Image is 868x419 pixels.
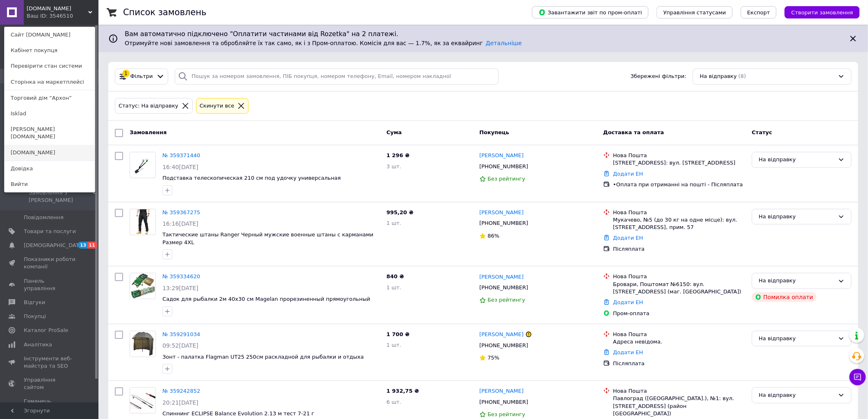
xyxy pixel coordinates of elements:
span: Без рейтингу [488,411,525,417]
span: 16:40[DATE] [162,164,199,170]
span: Cума [386,129,402,135]
span: caiman.club [27,5,88,12]
span: Показники роботи компанії [24,256,76,270]
span: 840 ₴ [386,273,404,279]
div: Мукачево, №5 (до 30 кг на одне місце): вул. [STREET_ADDRESS], прим. 57 [613,216,745,231]
a: № 359334620 [162,273,200,279]
button: Завантажити звіт по пром-оплаті [532,6,649,18]
div: Павлоград ([GEOGRAPHIC_DATA].), №1: вул. [STREET_ADDRESS] (район [GEOGRAPHIC_DATA]) [613,395,745,417]
div: Післяплата [613,360,745,367]
div: На відправку [759,213,835,221]
img: Фото товару [133,209,152,235]
span: Каталог ProSale [24,327,68,334]
a: Сайт [DOMAIN_NAME] [5,27,95,43]
a: Фото товару [130,273,156,299]
div: Нова Пошта [613,152,745,159]
div: Нова Пошта [613,209,745,216]
a: Довідка [5,161,95,176]
span: 1 700 ₴ [386,331,409,337]
span: Інструменти веб-майстра та SEO [24,355,76,370]
span: Замовлення [130,129,167,135]
div: Cкинути все [198,102,236,110]
span: 20:21[DATE] [162,399,199,406]
a: Зонт - палатка Flagman UT25 250см раскладной для рыбалки и отдыха [162,354,364,360]
a: Додати ЕН [613,171,643,177]
div: Нова Пошта [613,331,745,338]
span: 09:52[DATE] [162,342,199,349]
a: № 359291034 [162,331,200,337]
span: Панель управління [24,277,76,292]
button: Чат з покупцем [850,369,866,385]
span: (8) [738,73,746,79]
div: Нова Пошта [613,387,745,395]
a: Фото товару [130,209,156,235]
span: 16:16[DATE] [162,220,199,227]
div: [PHONE_NUMBER] [478,282,530,293]
a: Фото товару [130,331,156,357]
div: Ваш ID: 3546510 [27,12,61,20]
span: 75% [488,355,500,361]
span: Гаманець компанії [24,398,76,412]
a: [PERSON_NAME] [480,273,524,281]
a: Додати ЕН [613,349,643,355]
div: Статус: На відправку [117,102,180,110]
a: Перевірити стан системи [5,58,95,74]
span: 1 шт. [386,342,401,348]
a: № 359242852 [162,388,200,394]
div: [PHONE_NUMBER] [478,218,530,229]
a: Створити замовлення [777,9,860,15]
span: Завантажити звіт по пром-оплаті [539,9,642,16]
a: Садок для рыбалки 2м 40х30 см Magelan прорезиненный прямоугольный [162,296,370,302]
a: Торговий дім “Архон” [5,90,95,106]
span: 13:29[DATE] [162,285,199,291]
span: Експорт [747,9,770,16]
span: [DEMOGRAPHIC_DATA] [24,242,85,249]
div: Нова Пошта [613,273,745,280]
span: Без рейтингу [488,297,525,303]
button: Управління статусами [657,6,733,18]
span: 1 шт. [386,220,401,226]
span: Подставка телескопическая 210 см под удочку универсальная [162,175,341,181]
a: [DOMAIN_NAME] [5,145,95,160]
div: [STREET_ADDRESS]: вул. [STREET_ADDRESS] [613,159,745,167]
span: Покупці [24,313,46,320]
a: Isklad [5,106,95,121]
div: На відправку [759,391,835,400]
a: № 359371440 [162,152,200,158]
a: Фото товару [130,387,156,414]
span: Відгуки [24,299,45,306]
span: 6 шт. [386,399,401,405]
span: Без рейтингу [488,176,525,182]
div: Бровари, Поштомат №6150: вул. [STREET_ADDRESS] (маг. [GEOGRAPHIC_DATA]) [613,281,745,295]
img: Фото товару [130,331,155,357]
a: [PERSON_NAME][DOMAIN_NAME] [5,121,95,144]
span: 11 [87,242,97,249]
button: Створити замовлення [785,6,860,18]
span: 1 932,75 ₴ [386,388,419,394]
a: Додати ЕН [613,299,643,305]
span: Покупець [480,129,509,135]
span: Аналітика [24,341,52,348]
span: 3 шт. [386,163,401,169]
span: Створити замовлення [791,9,853,16]
span: Доставка та оплата [603,129,664,135]
div: [PHONE_NUMBER] [478,161,530,172]
span: 995,20 ₴ [386,209,413,215]
button: Експорт [741,6,777,18]
span: Управління сайтом [24,376,76,391]
a: [PERSON_NAME] [480,152,524,160]
div: Адреса невідома. [613,338,745,346]
span: 13 [78,242,87,249]
a: Фото товару [130,152,156,178]
img: Фото товару [130,392,155,409]
div: 1 [122,70,130,77]
span: 1 296 ₴ [386,152,409,158]
div: На відправку [759,334,835,343]
input: Пошук за номером замовлення, ПІБ покупця, номером телефону, Email, номером накладної [175,69,498,85]
a: Спиннинг ECLIPSE Balance Evolution 2.13 м тест 7-21 г [162,410,314,417]
span: 0 [93,189,96,204]
a: [PERSON_NAME] [480,209,524,217]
